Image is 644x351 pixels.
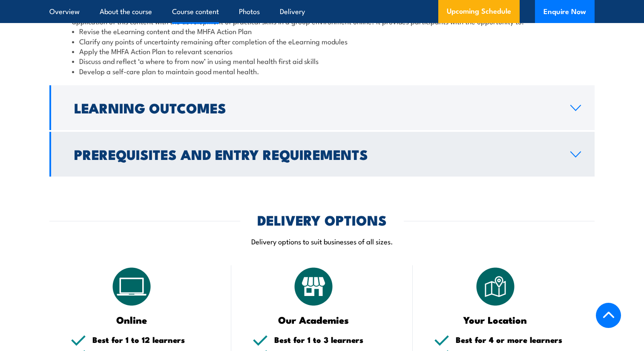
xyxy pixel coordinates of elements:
li: Discuss and reflect ‘a where to from now’ in using mental health first aid skills [72,56,579,66]
a: Prerequisites and Entry Requirements [49,132,595,177]
h5: Best for 1 to 3 learners [274,336,392,344]
h3: Our Academies [253,315,375,325]
h5: Best for 1 to 12 learners [92,336,210,344]
li: Develop a self-care plan to maintain good mental health. [72,66,579,76]
a: Learning Outcomes [49,85,595,130]
h2: Prerequisites and Entry Requirements [74,148,557,160]
li: Apply the MHFA Action Plan to relevant scenarios [72,46,579,56]
h2: Learning Outcomes [74,102,557,113]
h3: Online [71,315,193,325]
p: Delivery options to suit businesses of all sizes. [49,236,595,246]
li: Clarify any points of uncertainty remaining after completion of the eLearning modules [72,36,579,46]
h2: DELIVERY OPTIONS [257,214,387,226]
h5: Best for 4 or more learners [456,336,573,344]
li: Course Component 2 provides course participants with an opportunity to revise content covered in ... [65,6,579,76]
h3: Your Location [434,315,556,325]
li: Revise the eLearning content and the MHFA Action Plan [72,26,579,36]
